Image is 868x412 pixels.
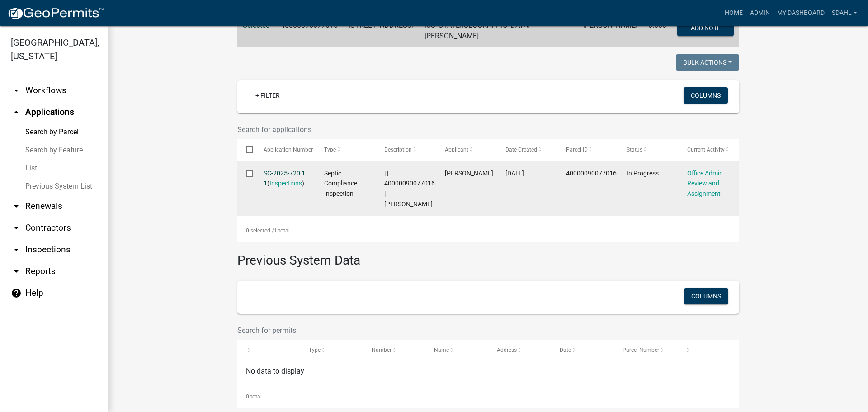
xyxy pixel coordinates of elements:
[566,147,588,153] span: Parcel ID
[687,170,723,198] a: Office Admin Review and Assignment
[618,139,679,161] datatable-header-cell: Status
[419,14,578,47] td: [US_STATE][GEOGRAPHIC_DATA][PERSON_NAME]
[551,340,614,361] datatable-header-cell: Date
[436,139,497,161] datatable-header-cell: Applicant
[237,242,739,270] h3: Previous System Data
[11,201,22,212] i: arrow_drop_down
[627,147,642,153] span: Status
[445,170,493,177] span: Scott M Ellingson
[324,170,357,198] span: Septic Compliance Inspection
[425,340,488,361] datatable-header-cell: Name
[237,139,255,161] datatable-header-cell: Select
[505,147,537,153] span: Date Created
[248,87,287,104] a: + Filter
[11,85,22,96] i: arrow_drop_down
[497,347,517,353] span: Address
[434,347,449,353] span: Name
[264,147,313,153] span: Application Number
[627,170,659,177] span: In Progress
[11,266,22,277] i: arrow_drop_down
[275,14,343,47] td: 40000090077016
[363,340,426,361] datatable-header-cell: Number
[828,5,861,22] a: sdahl
[687,147,725,153] span: Current Activity
[376,139,436,161] datatable-header-cell: Description
[264,170,305,187] a: SC-2025-720 1 1
[300,340,363,361] datatable-header-cell: Type
[679,139,739,161] datatable-header-cell: Current Activity
[269,180,302,187] a: Inspections
[505,170,524,177] span: 10/11/2025
[246,227,274,234] span: 0 selected /
[557,139,618,161] datatable-header-cell: Parcel ID
[566,170,617,177] span: 40000090077016
[343,14,419,47] td: [STREET_ADDRESS]
[623,347,659,353] span: Parcel Number
[315,139,376,161] datatable-header-cell: Type
[691,24,721,32] span: Add Note
[11,223,22,233] i: arrow_drop_down
[237,219,739,242] div: 1 total
[237,321,653,340] input: Search for permits
[384,170,435,208] span: | | 40000090077016 | ADAM KLEIN
[11,244,22,255] i: arrow_drop_down
[560,347,571,353] span: Date
[11,288,22,298] i: help
[578,14,643,47] td: [PERSON_NAME]
[264,168,307,189] div: ( )
[643,14,672,47] td: 0.000
[237,385,739,408] div: 0 total
[774,5,828,22] a: My Dashboard
[746,5,774,22] a: Admin
[255,139,315,161] datatable-header-cell: Application Number
[497,139,557,161] datatable-header-cell: Date Created
[237,120,653,139] input: Search for applications
[676,54,739,71] button: Bulk Actions
[309,347,321,353] span: Type
[372,347,392,353] span: Number
[237,362,739,385] div: No data to display
[684,87,728,104] button: Columns
[721,5,746,22] a: Home
[684,288,728,304] button: Columns
[11,107,22,118] i: arrow_drop_up
[614,340,677,361] datatable-header-cell: Parcel Number
[384,147,412,153] span: Description
[324,147,336,153] span: Type
[445,147,468,153] span: Applicant
[677,20,734,36] button: Add Note
[488,340,551,361] datatable-header-cell: Address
